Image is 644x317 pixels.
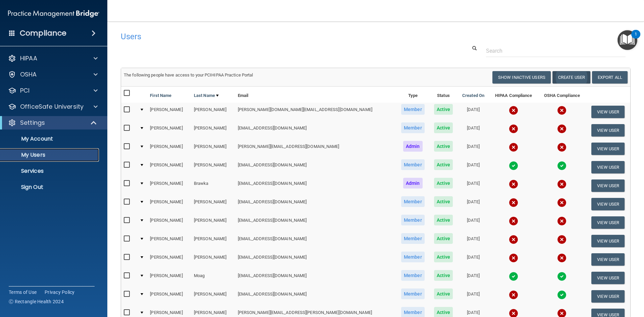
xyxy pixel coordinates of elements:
p: OSHA [20,70,37,78]
td: [PERSON_NAME] [147,250,191,269]
p: PCI [20,87,30,95]
button: View User [591,216,625,229]
span: Active [434,122,453,133]
img: cross.ca9f0e7f.svg [557,198,567,207]
img: cross.ca9f0e7f.svg [509,253,518,263]
h4: Users [121,32,414,41]
img: cross.ca9f0e7f.svg [557,124,567,134]
td: [DATE] [458,195,489,213]
th: Status [429,87,458,103]
img: tick.e7d51cea.svg [557,161,567,170]
td: [PERSON_NAME] [147,195,191,213]
th: Email [235,87,396,103]
a: Terms of Use [9,289,37,296]
td: [PERSON_NAME] [191,232,235,250]
th: HIPAA Compliance [489,87,538,103]
span: Member [401,104,425,115]
td: [PERSON_NAME] [147,287,191,306]
a: Last Name [194,92,219,100]
td: [PERSON_NAME] [191,158,235,176]
td: [EMAIL_ADDRESS][DOMAIN_NAME] [235,269,396,287]
button: View User [591,124,625,137]
p: My Users [4,152,96,158]
div: 1 [635,34,637,43]
span: Active [434,288,453,299]
img: cross.ca9f0e7f.svg [509,198,518,207]
td: [DATE] [458,232,489,250]
a: OfficeSafe University [8,103,98,111]
button: View User [591,106,625,118]
a: OSHA [8,70,98,78]
td: [PERSON_NAME][EMAIL_ADDRESS][DOMAIN_NAME] [235,140,396,158]
span: Member [401,196,425,207]
th: Type [396,87,430,103]
td: [DATE] [458,158,489,176]
td: [EMAIL_ADDRESS][DOMAIN_NAME] [235,121,396,140]
td: [PERSON_NAME] [147,176,191,195]
td: [DATE] [458,140,489,158]
img: cross.ca9f0e7f.svg [509,106,518,115]
img: cross.ca9f0e7f.svg [557,143,567,152]
td: [PERSON_NAME] [191,213,235,232]
span: Ⓒ Rectangle Health 2024 [9,298,64,305]
a: Export All [592,71,628,84]
td: [EMAIL_ADDRESS][DOMAIN_NAME] [235,176,396,195]
a: Settings [8,119,97,127]
span: Active [434,233,453,244]
span: Member [401,233,425,244]
button: Create User [552,71,590,84]
span: Member [401,252,425,262]
td: [PERSON_NAME] [191,140,235,158]
span: Active [434,178,453,189]
span: Member [401,122,425,133]
td: [PERSON_NAME] [191,103,235,121]
span: Active [434,196,453,207]
img: cross.ca9f0e7f.svg [557,216,567,226]
button: View User [591,179,625,192]
td: [EMAIL_ADDRESS][DOMAIN_NAME] [235,250,396,269]
img: cross.ca9f0e7f.svg [557,253,567,263]
img: cross.ca9f0e7f.svg [557,106,567,115]
span: Active [434,270,453,281]
p: My Account [4,136,96,142]
span: Admin [403,141,423,152]
p: HIPAA [20,54,37,62]
td: [PERSON_NAME] [147,213,191,232]
img: tick.e7d51cea.svg [509,272,518,281]
td: [DATE] [458,287,489,306]
button: View User [591,143,625,155]
span: Member [401,270,425,281]
a: First Name [150,92,171,100]
td: [PERSON_NAME] [147,158,191,176]
td: [PERSON_NAME] [147,103,191,121]
img: cross.ca9f0e7f.svg [509,124,518,134]
span: Active [434,141,453,152]
td: [PERSON_NAME] [147,121,191,140]
h4: Compliance [20,29,66,38]
span: Active [434,252,453,262]
button: View User [591,198,625,210]
button: View User [591,253,625,266]
td: Brawka [191,176,235,195]
th: OSHA Compliance [538,87,586,103]
td: [EMAIL_ADDRESS][DOMAIN_NAME] [235,287,396,306]
td: [EMAIL_ADDRESS][DOMAIN_NAME] [235,232,396,250]
button: Open Resource Center, 1 new notification [618,30,637,50]
td: [PERSON_NAME] [147,269,191,287]
span: Member [401,288,425,299]
span: Active [434,159,453,170]
td: [DATE] [458,176,489,195]
td: [PERSON_NAME][DOMAIN_NAME][EMAIL_ADDRESS][DOMAIN_NAME] [235,103,396,121]
span: Admin [403,178,423,189]
td: [PERSON_NAME] [191,287,235,306]
img: tick.e7d51cea.svg [509,161,518,170]
td: [PERSON_NAME] [147,232,191,250]
button: Show Inactive Users [492,71,551,84]
img: cross.ca9f0e7f.svg [509,143,518,152]
td: [PERSON_NAME] [191,195,235,213]
p: OfficeSafe University [20,103,84,111]
button: View User [591,235,625,247]
td: [EMAIL_ADDRESS][DOMAIN_NAME] [235,213,396,232]
span: Active [434,215,453,225]
a: Created On [462,92,484,100]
